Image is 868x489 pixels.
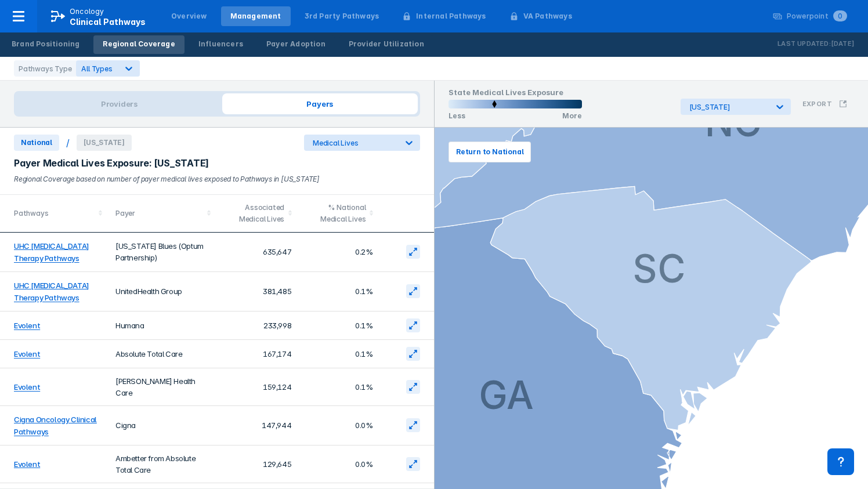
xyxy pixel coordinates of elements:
td: Ambetter from Absolute Total Care [108,445,217,483]
h1: State Medical Lives Exposure [449,88,582,100]
div: Pathways [14,208,95,219]
a: Evolent [14,350,40,359]
a: UHC [MEDICAL_DATA] Therapy Pathways [14,241,89,263]
p: [DATE] [831,38,854,50]
div: Overview [171,11,207,21]
a: UHC [MEDICAL_DATA] Therapy Pathways [14,281,89,302]
div: Medical Lives [313,139,397,147]
td: 233,998 [217,311,298,340]
div: Provider Utilization [349,39,424,49]
p: Oncology [70,6,104,17]
div: Payer Adoption [266,39,325,49]
div: / [66,137,70,148]
span: Payers [222,93,418,114]
span: Providers [16,93,222,114]
span: Return to National [456,147,523,157]
div: Payer [115,208,203,219]
div: Pathways Type [14,60,76,77]
a: Cigna Oncology Clinical Pathways [14,415,97,436]
td: 159,124 [217,368,298,406]
div: % National Medical Lives [305,202,366,225]
span: 0 [833,10,847,21]
a: Payer Adoption [257,35,335,54]
td: 0.0% [298,406,379,445]
div: Associated Medical Lives [224,202,284,225]
div: Payer Medical Lives Exposure: [US_STATE] [14,158,420,169]
a: Influencers [189,35,252,54]
a: Evolent [14,459,40,469]
a: Provider Utilization [339,35,433,54]
a: Brand Positioning [2,35,89,54]
a: Regional Coverage [93,35,184,54]
td: 0.1% [298,272,379,311]
div: VA Pathways [523,11,572,21]
td: 147,944 [217,406,298,445]
td: 635,647 [217,233,298,272]
td: 0.1% [298,340,379,368]
a: Evolent [14,383,40,392]
span: All Types [81,64,112,73]
div: Powerpoint [787,11,847,21]
p: Less [449,111,465,120]
div: Internal Pathways [416,11,486,21]
td: Humana [108,311,217,340]
span: National [14,135,59,151]
span: Clinical Pathways [70,17,146,27]
p: More [562,111,582,120]
h3: Export [802,100,832,108]
p: Last Updated: [777,38,831,50]
td: 381,485 [217,272,298,311]
td: 0.1% [298,311,379,340]
td: [US_STATE] Blues (Optum Partnership) [108,233,217,272]
div: Influencers [198,39,243,49]
span: [US_STATE] [77,135,132,151]
a: Management [221,6,291,26]
div: Management [230,11,281,21]
td: Cigna [108,406,217,445]
div: Contact Support [827,448,854,475]
div: [US_STATE] [689,103,768,111]
div: Regional Coverage based on number of payer medical lives exposed to Pathways in [US_STATE] [14,173,420,185]
a: Evolent [14,321,40,331]
a: 3rd Party Pathways [295,6,389,26]
a: Overview [162,6,216,26]
td: 0.1% [298,368,379,406]
td: UnitedHealth Group [108,272,217,311]
div: Regional Coverage [103,39,175,49]
div: 3rd Party Pathways [305,11,379,21]
td: 0.2% [298,233,379,272]
td: 167,174 [217,340,298,368]
div: Brand Positioning [12,39,79,49]
td: 129,645 [217,445,298,483]
td: Absolute Total Care [108,340,217,368]
td: 0.0% [298,445,379,483]
td: [PERSON_NAME] Health Care [108,368,217,406]
button: Return to National [449,142,531,162]
button: Export [795,93,854,115]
